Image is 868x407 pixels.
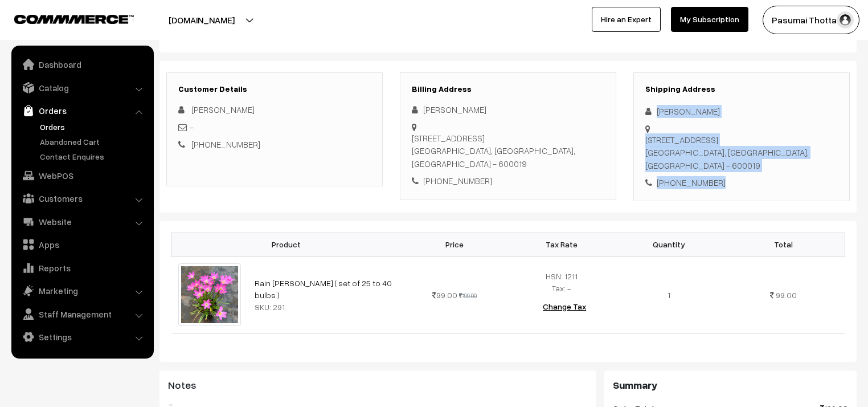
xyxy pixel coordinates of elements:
[592,7,661,32] a: Hire an Expert
[776,290,797,300] span: 99.00
[14,258,150,278] a: Reports
[412,132,604,170] div: [STREET_ADDRESS] [GEOGRAPHIC_DATA], [GEOGRAPHIC_DATA], [GEOGRAPHIC_DATA] - 600019
[178,263,241,326] img: photo_2025-07-26_13-16-13.jpg
[14,100,150,121] a: Orders
[645,133,838,172] div: [STREET_ADDRESS] [GEOGRAPHIC_DATA], [GEOGRAPHIC_DATA], [GEOGRAPHIC_DATA] - 600019
[412,84,604,94] h3: Billing Address
[401,233,508,256] th: Price
[722,233,845,256] th: Total
[14,211,150,232] a: Website
[668,290,670,300] span: 1
[459,292,477,299] strike: 199.00
[14,327,150,347] a: Settings
[14,280,150,301] a: Marketing
[14,188,150,209] a: Customers
[837,11,854,29] img: user
[255,278,392,300] a: Rain [PERSON_NAME] ( set of 25 to 40 bulbs )
[14,234,150,255] a: Apps
[14,15,134,23] img: COMMMERCE
[129,6,275,34] button: [DOMAIN_NAME]
[14,78,150,98] a: Catalog
[14,54,150,75] a: Dashboard
[613,379,848,392] h3: Summary
[615,233,722,256] th: Quantity
[14,11,114,25] a: COMMMERCE
[645,176,838,189] div: [PHONE_NUMBER]
[171,233,401,256] th: Product
[412,174,604,188] div: [PHONE_NUMBER]
[255,301,394,313] div: SKU: 291
[168,379,587,392] h3: Notes
[37,121,150,133] a: Orders
[671,7,748,32] a: My Subscription
[534,294,595,319] button: Change Tax
[191,104,255,115] span: [PERSON_NAME]
[37,136,150,148] a: Abandoned Cart
[645,84,838,94] h3: Shipping Address
[14,165,150,186] a: WebPOS
[191,139,260,149] a: [PHONE_NUMBER]
[645,105,838,118] div: [PERSON_NAME]
[37,150,150,162] a: Contact Enquires
[432,290,457,300] span: 99.00
[763,6,859,34] button: Pasumai Thotta…
[546,271,578,293] span: HSN: 1211 Tax: -
[14,304,150,324] a: Staff Management
[412,103,604,116] div: [PERSON_NAME]
[508,233,615,256] th: Tax Rate
[178,84,371,94] h3: Customer Details
[178,121,371,134] div: -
